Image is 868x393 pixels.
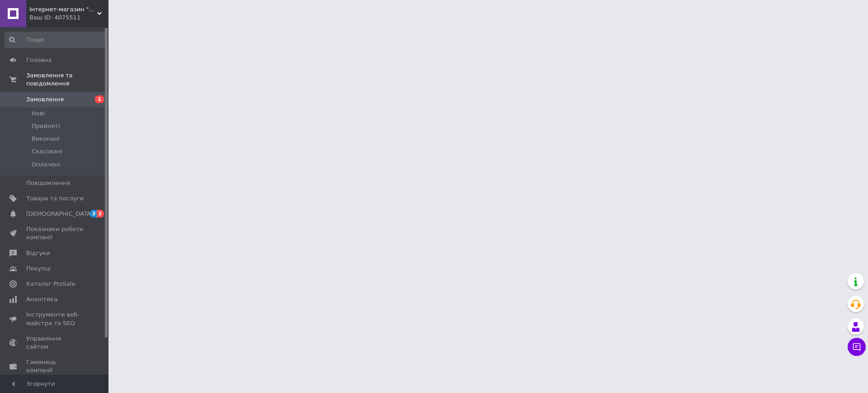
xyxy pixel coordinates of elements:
[26,335,84,351] span: Управління сайтом
[95,95,104,103] span: 1
[26,358,84,374] span: Гаманець компанії
[26,71,108,88] span: Замовлення та повідомлення
[97,210,104,218] span: 2
[90,210,97,218] span: 3
[26,194,84,203] span: Товари та послуги
[32,161,60,169] span: Оплачені
[29,14,108,22] div: Ваш ID: 4075511
[26,280,75,288] span: Каталог ProSale
[26,295,57,303] span: Аналітика
[26,265,51,273] span: Покупці
[32,122,60,130] span: Прийняті
[32,147,62,156] span: Скасовані
[26,179,70,187] span: Повідомлення
[26,311,84,327] span: Інструменти веб-майстра та SEO
[32,135,60,143] span: Виконані
[26,225,84,241] span: Показники роботи компанії
[26,95,64,104] span: Замовлення
[29,5,97,14] span: Інтернет-магазин "Молекула"
[5,32,107,48] input: Пошук
[26,56,52,64] span: Головна
[848,338,866,356] button: Чат з покупцем
[26,210,93,218] span: [DEMOGRAPHIC_DATA]
[26,249,50,257] span: Відгуки
[32,109,45,118] span: Нові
